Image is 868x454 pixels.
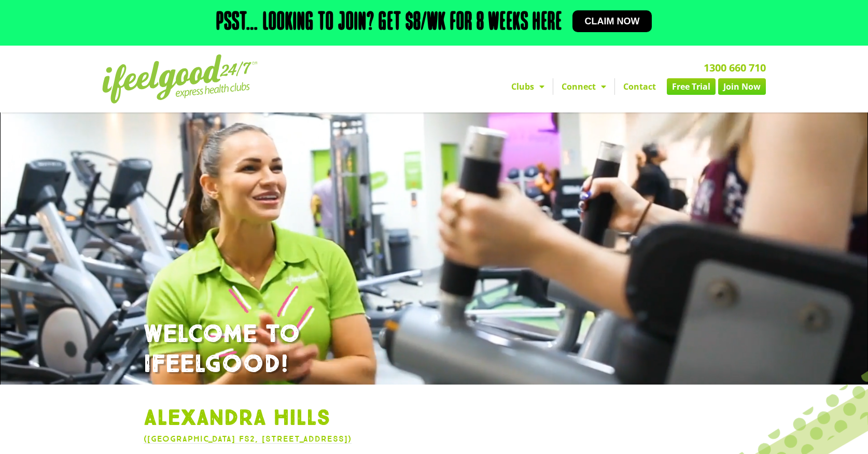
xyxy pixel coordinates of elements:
h1: Alexandra Hills [144,405,724,432]
h1: WELCOME TO IFEELGOOD! [144,320,724,379]
a: Connect [553,78,614,95]
span: Claim now [585,17,640,26]
nav: Menu [338,78,766,95]
a: Contact [615,78,664,95]
a: Join Now [718,78,766,95]
a: ([GEOGRAPHIC_DATA] FS2, [STREET_ADDRESS]) [144,434,352,444]
a: Clubs [503,78,553,95]
h2: Psst… Looking to join? Get $8/wk for 8 weeks here [216,10,562,35]
a: Free Trial [667,78,716,95]
a: Claim now [572,10,652,32]
a: 1300 660 710 [704,61,766,75]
